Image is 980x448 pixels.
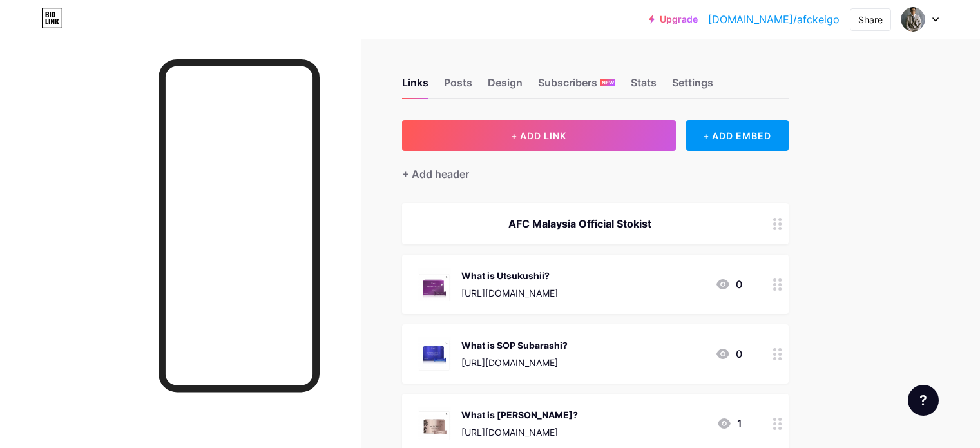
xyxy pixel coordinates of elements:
div: 1 [716,416,742,431]
div: Share [858,13,883,26]
div: Settings [672,75,713,98]
div: [URL][DOMAIN_NAME] [461,286,558,300]
div: [URL][DOMAIN_NAME] [461,425,578,439]
div: Posts [444,75,472,98]
div: + ADD EMBED [686,120,789,151]
div: What is Utsukushii? [461,269,558,282]
img: What is Utsukushii? [418,268,451,301]
a: [DOMAIN_NAME]/afckeigo [708,12,840,27]
div: AFC Malaysia Official Stokist [418,216,742,231]
div: [URL][DOMAIN_NAME] [461,356,568,369]
div: What is SOP Subarashi? [461,338,568,352]
button: + ADD LINK [402,120,676,151]
div: 0 [715,346,742,362]
span: + ADD LINK [511,130,566,141]
div: + Add header [402,166,469,182]
div: 0 [715,277,742,292]
div: What is [PERSON_NAME]? [461,408,578,422]
div: Subscribers [538,75,615,98]
img: What is SOP Subarashi? [418,337,451,371]
div: Design [488,75,523,98]
div: Links [402,75,428,98]
span: NEW [602,79,614,86]
a: Upgrade [649,14,698,24]
img: afckeigo [901,7,925,32]
div: Stats [631,75,657,98]
img: What is Hikari? [418,407,451,440]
